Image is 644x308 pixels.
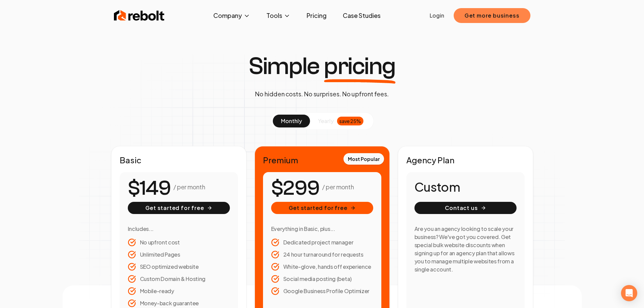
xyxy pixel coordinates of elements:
number-flow-react: $299 [271,173,319,204]
h2: Premium [263,155,381,165]
li: Social media posting (beta) [271,275,373,283]
a: Login [430,11,444,20]
h1: Simple [248,54,396,78]
button: Get more business [454,8,530,23]
span: yearly [318,117,334,125]
div: Open Intercom Messenger [621,285,637,301]
p: No hidden costs. No surprises. No upfront fees. [255,89,389,99]
li: 24 hour turnaround for requests [271,251,373,259]
div: save 25% [337,117,363,125]
li: Unlimited Pages [128,251,230,259]
h3: Everything in Basic, plus... [271,225,373,233]
number-flow-react: $149 [128,173,171,204]
li: Mobile-ready [128,287,230,295]
button: Contact us [414,202,517,214]
h2: Basic [120,155,238,165]
p: / per month [322,182,354,192]
button: Get started for free [128,202,230,214]
li: No upfront cost [128,238,230,246]
span: pricing [324,54,396,78]
a: Case Studies [337,9,386,22]
li: SEO optimized website [128,263,230,271]
button: monthly [273,115,310,127]
li: White-glove, hands off experience [271,263,373,271]
h3: Are you an agency looking to scale your business? We've got you covered. Get special bulk website... [414,225,517,274]
h1: Custom [414,180,517,194]
h3: Includes... [128,225,230,233]
h2: Agency Plan [406,155,525,165]
button: yearlysave 25% [310,115,372,127]
span: monthly [281,117,302,124]
a: Pricing [301,9,332,22]
button: Get started for free [271,202,373,214]
li: Dedicated project manager [271,238,373,246]
button: Tools [261,9,296,22]
li: Google Business Profile Optimizer [271,287,373,295]
button: Company [208,9,256,22]
li: Custom Domain & Hosting [128,275,230,283]
li: Money-back guarantee [128,299,230,307]
img: Rebolt Logo [114,9,165,22]
p: / per month [173,182,205,192]
div: Most Popular [343,153,384,165]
